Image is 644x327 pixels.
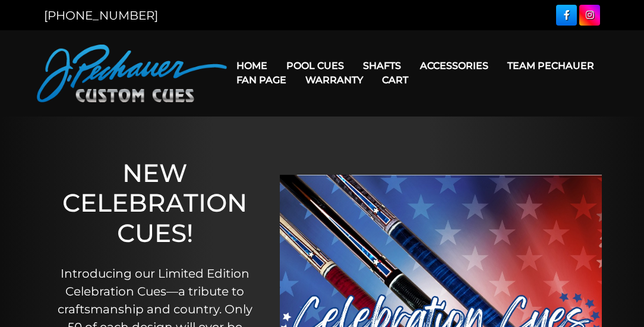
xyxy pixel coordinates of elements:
[372,65,418,95] a: Cart
[498,51,604,81] a: Team Pechauer
[296,65,372,95] a: Warranty
[44,8,158,23] a: [PHONE_NUMBER]
[227,65,296,95] a: Fan Page
[37,45,227,102] img: Pechauer Custom Cues
[227,51,277,81] a: Home
[411,51,498,81] a: Accessories
[353,51,411,81] a: Shafts
[54,158,255,248] h1: NEW CELEBRATION CUES!
[277,51,353,81] a: Pool Cues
